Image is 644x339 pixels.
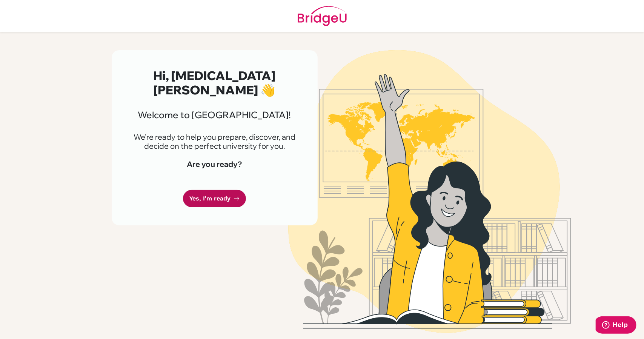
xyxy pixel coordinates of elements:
[596,316,636,335] iframe: Opens a widget where you can find more information
[130,160,300,169] h4: Are you ready?
[130,68,300,97] h2: Hi, [MEDICAL_DATA][PERSON_NAME] 👋
[183,190,246,208] a: Yes, I'm ready
[130,109,300,120] h3: Welcome to [GEOGRAPHIC_DATA]!
[130,133,300,151] p: We're ready to help you prepare, discover, and decide on the perfect university for you.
